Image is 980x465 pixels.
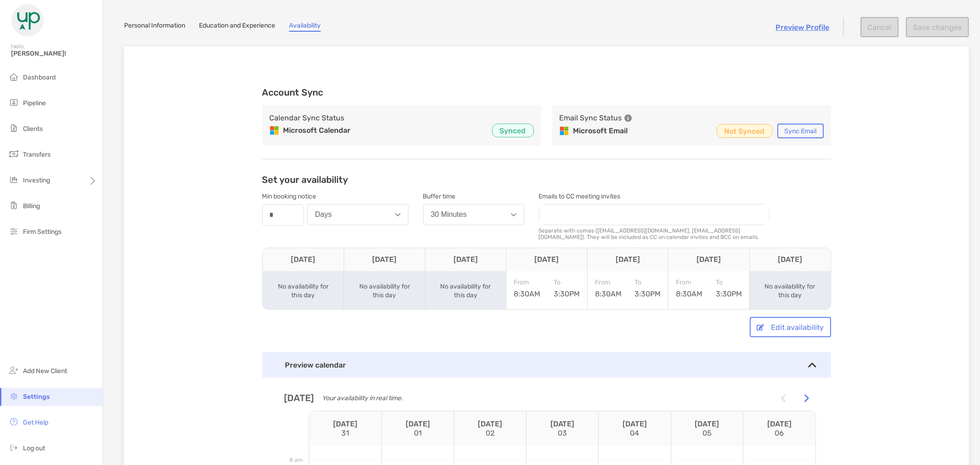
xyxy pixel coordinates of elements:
span: 0 3 [527,429,598,437]
div: No availability for this day [357,282,413,300]
span: Transfers [23,151,51,159]
img: billing icon [8,200,19,211]
h2: Set your availability [262,174,348,185]
img: add_new_client icon [8,365,19,376]
div: No availability for this day [275,282,331,300]
span: To [554,278,580,286]
div: 3:30PM [634,278,661,298]
th: [DATE] [344,248,425,271]
a: Preview Profile [776,23,829,32]
div: Days [315,210,332,219]
span: Firm Settings [23,228,62,236]
span: 0 2 [454,429,526,437]
span: From [514,278,540,286]
th: [DATE] [309,411,381,446]
h3: Account Sync [262,87,831,98]
p: Microsoft Calendar [283,125,351,136]
th: [DATE] [671,411,743,446]
img: Microsoft Email [560,126,569,136]
div: 3:30PM [554,278,580,298]
span: 0 1 [382,429,453,437]
div: Buffer time [423,193,524,200]
img: Zoe Logo [11,4,44,37]
div: Emails to CC meeting invites [539,193,769,200]
span: Log out [23,444,45,452]
th: [DATE] [749,248,831,271]
img: button icon [757,324,764,331]
th: [DATE] [506,248,587,271]
div: Preview calendar [262,352,831,378]
span: Clients [23,125,43,133]
div: 8:30AM [514,278,540,298]
p: Not Synced [725,125,765,137]
th: [DATE] [381,411,453,446]
span: Pipeline [23,99,46,107]
span: [PERSON_NAME]! [11,50,97,57]
div: 8:30AM [676,278,702,298]
img: Arrow icon [781,394,786,403]
img: Open dropdown arrow [511,213,516,216]
div: Separate with comas ([EMAIL_ADDRESS][DOMAIN_NAME], [EMAIL_ADDRESS][DOMAIN_NAME]). They will be in... [539,227,770,240]
button: Days [307,204,408,225]
button: Edit availability [750,317,831,337]
span: Dashboard [23,74,56,81]
div: 3:30PM [716,278,742,298]
img: Microsoft Calendar [270,126,279,135]
span: From [676,278,702,286]
span: Add New Client [23,367,67,375]
th: [DATE] [743,411,815,446]
span: 0 6 [743,429,815,437]
span: 31 [309,429,381,437]
a: Education and Experience [199,22,275,32]
span: To [716,278,742,286]
div: 30 Minutes [431,210,467,219]
h3: Email Sync Status [560,113,622,124]
img: pipeline icon [8,97,19,108]
div: [DATE] [284,392,405,403]
p: Microsoft Email [573,125,628,136]
th: [DATE] [526,411,598,446]
button: Sync Email [777,124,824,138]
span: From [595,278,622,286]
span: Settings [23,393,50,401]
span: To [634,278,661,286]
span: 0 5 [671,429,743,437]
div: 8:30AM [595,278,622,298]
span: Your availability in real time. [323,394,403,402]
img: Open dropdown arrow [395,213,401,216]
img: Arrow icon [804,394,809,403]
img: dashboard icon [8,71,19,82]
span: Get Help [23,419,48,426]
th: [DATE] [598,411,670,446]
button: 30 Minutes [423,204,524,225]
span: Billing [23,202,40,210]
th: [DATE] [425,248,506,271]
th: [DATE] [454,411,526,446]
th: [DATE] [263,248,344,271]
div: Min booking notice [262,193,408,200]
img: get-help icon [8,416,19,427]
div: No availability for this day [437,282,493,300]
div: No availability for this day [762,282,818,300]
img: Toggle [808,363,816,368]
p: Synced [500,125,526,136]
a: Personal Information [124,22,185,32]
th: [DATE] [587,248,668,271]
img: investing icon [8,174,19,185]
img: logout icon [8,442,19,453]
img: settings icon [8,391,19,402]
span: 0 4 [599,429,670,437]
span: Investing [23,176,50,184]
h3: Calendar Sync Status [270,113,345,124]
img: transfers icon [8,148,19,159]
th: [DATE] [668,248,749,271]
a: Availability [289,22,321,32]
img: firm-settings icon [8,226,19,237]
img: clients icon [8,123,19,134]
